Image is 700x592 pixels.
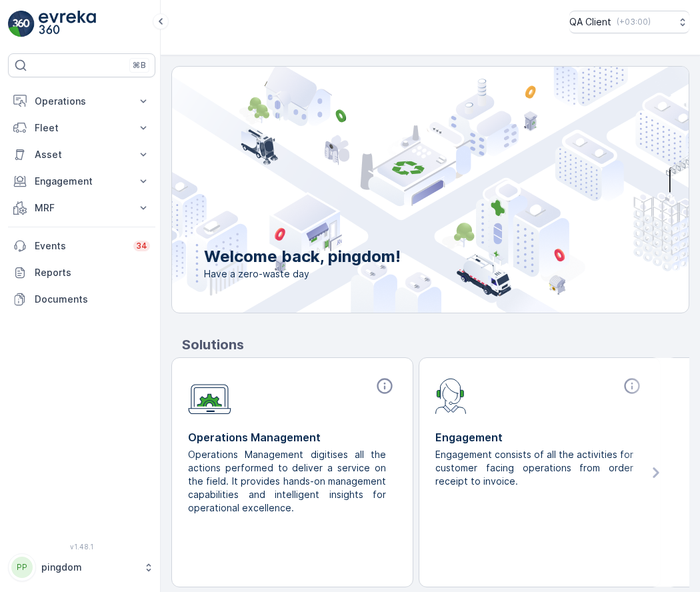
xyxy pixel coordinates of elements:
[204,246,401,267] p: Welcome back, pingdom!
[8,543,155,551] span: v 1.48.1
[569,15,611,29] p: QA Client
[8,553,155,581] button: PPpingdom
[188,429,397,445] p: Operations Management
[35,293,150,306] p: Documents
[8,88,155,115] button: Operations
[8,141,155,168] button: Asset
[39,11,96,37] img: logo_light-DOdMpM7g.png
[136,241,147,251] p: 34
[35,175,129,188] p: Engagement
[35,148,129,161] p: Asset
[8,115,155,141] button: Fleet
[8,195,155,221] button: MRF
[8,259,155,286] a: Reports
[435,377,467,414] img: module-icon
[617,17,651,27] p: ( +03:00 )
[35,239,125,253] p: Events
[8,168,155,195] button: Engagement
[188,448,386,515] p: Operations Management digitises all the actions performed to deliver a service on the field. It p...
[35,121,129,135] p: Fleet
[11,557,33,578] div: PP
[435,448,633,488] p: Engagement consists of all the activities for customer facing operations from order receipt to in...
[569,11,689,33] button: QA Client(+03:00)
[35,266,150,279] p: Reports
[435,429,644,445] p: Engagement
[8,233,155,259] a: Events34
[35,95,129,108] p: Operations
[204,267,401,281] span: Have a zero-waste day
[41,561,137,574] p: pingdom
[35,201,129,215] p: MRF
[112,67,689,313] img: city illustration
[8,286,155,313] a: Documents
[8,11,35,37] img: logo
[182,335,689,355] p: Solutions
[188,377,231,415] img: module-icon
[133,60,146,71] p: ⌘B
